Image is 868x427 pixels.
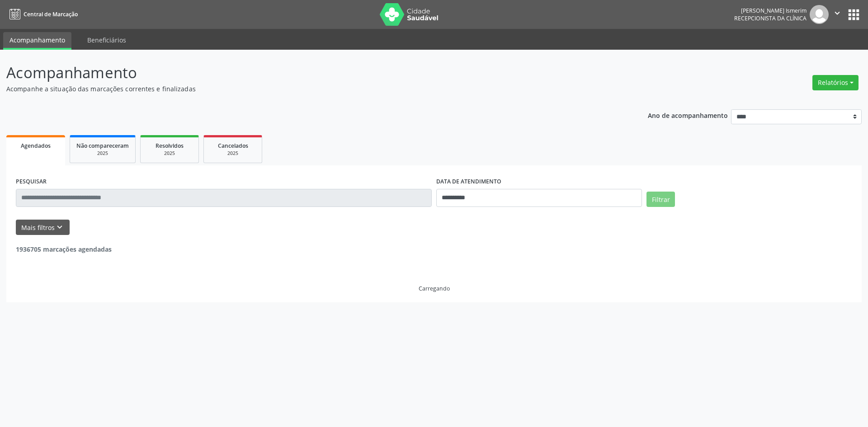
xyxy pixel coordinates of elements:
[832,8,842,18] i: 
[648,109,728,121] p: Ano de acompanhamento
[156,142,184,150] span: Resolvidos
[16,175,47,189] label: PESQUISAR
[646,192,675,207] button: Filtrar
[812,75,859,90] button: Relatórios
[829,5,846,24] button: 
[436,175,501,189] label: DATA DE ATENDIMENTO
[81,32,132,48] a: Beneficiários
[6,61,605,84] p: Acompanhamento
[16,220,70,235] button: Mais filtroskeyboard_arrow_down
[419,285,450,292] div: Carregando
[6,7,78,22] a: Central de Marcação
[6,84,605,94] p: Acompanhe a situação das marcações correntes e finalizadas
[734,7,807,14] div: [PERSON_NAME] Ismerim
[734,14,807,22] span: Recepcionista da clínica
[210,150,255,157] div: 2025
[3,32,71,50] a: Acompanhamento
[76,142,129,150] span: Não compareceram
[147,150,192,157] div: 2025
[55,222,65,232] i: keyboard_arrow_down
[810,5,829,24] img: img
[76,150,129,157] div: 2025
[218,142,248,150] span: Cancelados
[21,142,51,150] span: Agendados
[16,245,112,253] strong: 1936705 marcações agendadas
[24,10,78,18] span: Central de Marcação
[846,7,862,23] button: apps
